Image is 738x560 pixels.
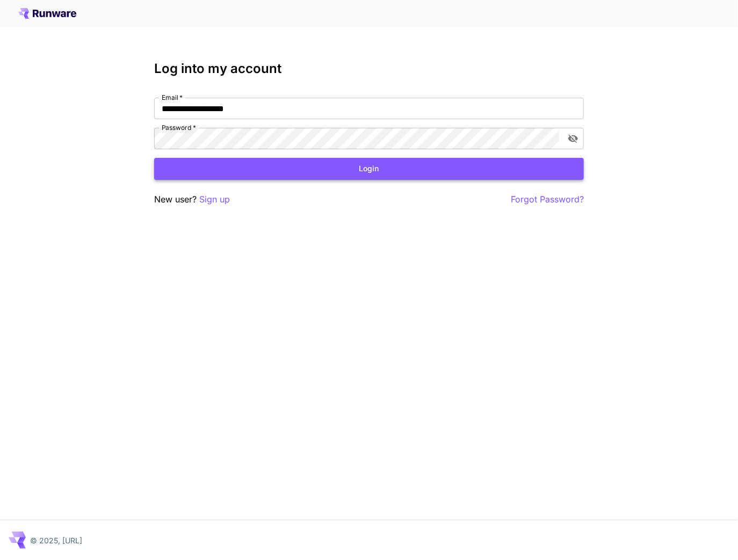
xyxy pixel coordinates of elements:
[154,158,584,180] button: Login
[511,193,584,206] button: Forgot Password?
[563,129,583,148] button: toggle password visibility
[199,193,230,206] button: Sign up
[154,193,230,206] p: New user?
[162,123,196,132] label: Password
[154,61,584,76] h3: Log into my account
[30,535,82,546] p: © 2025, [URL]
[162,93,183,102] label: Email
